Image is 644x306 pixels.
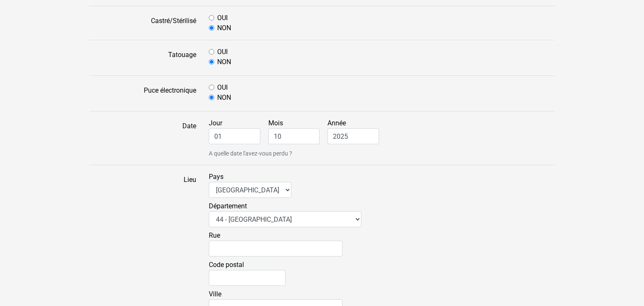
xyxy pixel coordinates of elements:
[217,23,231,33] label: NON
[209,128,260,144] input: Jour
[209,95,214,100] input: NON
[268,118,326,144] label: Mois
[209,270,286,286] input: Code postal
[83,47,203,69] label: Tatouage
[209,260,286,286] label: Code postal
[209,201,361,227] label: Département
[209,182,291,198] select: Pays
[217,13,228,23] label: OUI
[209,59,214,65] input: NON
[83,13,203,33] label: Castré/Stérilisé
[209,85,214,90] input: OUI
[327,118,385,144] label: Année
[209,241,343,257] input: Rue
[83,118,203,158] label: Date
[209,25,214,31] input: NON
[209,118,267,144] label: Jour
[209,172,291,198] label: Pays
[209,15,214,21] input: OUI
[209,49,214,54] input: OUI
[209,211,361,227] select: Département
[209,231,343,257] label: Rue
[217,93,231,103] label: NON
[83,83,203,104] label: Puce électronique
[217,47,228,57] label: OUI
[327,128,379,144] input: Année
[268,128,320,144] input: Mois
[217,57,231,67] label: NON
[217,83,228,93] label: OUI
[209,149,555,158] small: A quelle date l'avez-vous perdu ?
